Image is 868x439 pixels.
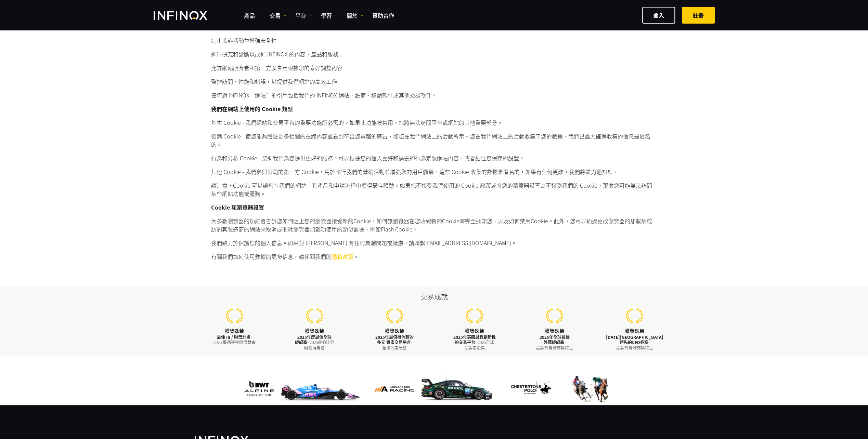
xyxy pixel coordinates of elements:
[195,292,674,302] h2: 交易成就
[211,36,657,44] li: 制止欺詐活動並增強安全性
[619,339,648,345] strong: 領先的CFD券商
[545,327,564,334] strong: 獲獎殊榮
[540,334,570,345] strong: 2025年全球最佳 外匯經紀商
[244,11,261,19] a: 產品
[321,11,338,19] a: 學習
[625,327,644,334] strong: 獲獎殊榮
[603,334,666,350] p: - 品牌評論雜誌獎得主
[211,154,657,162] li: 行為和分析 Cookie - 幫助我們為您提供更好的服務。可以根據您的個人喜好和過去的行為定製網站內容，或者記住您保存的設置。
[211,91,657,99] li: 任何對 INFINOX“網站”的引用包括我們的 INFINOX 網站、設備、移動軟件或其他交易軟件。
[211,203,657,211] p: Cookie 和瀏覽器設置
[270,11,287,19] a: 交易
[363,334,426,350] p: - 全球商業展望
[347,11,364,19] a: 關於
[211,168,657,176] li: 其他 Cookie - 我們參與公司的第三方 Cookie，用於執行我們的營銷活動並增強您的用戶體驗。這些 Cookie 收集的數據是匿名的，如果有任何更改，我們將盡力通知您。
[211,252,657,261] li: 有關我們如何使用數據的更多信息，請參閱我們的 。
[682,7,715,24] a: 註冊
[225,327,244,334] strong: 獲獎殊榮
[211,181,657,198] li: 請注意，Cookie 可以讓您在我們的網站、其產品和申請流程中獲得最佳體驗。如果您不接受我們使用的 Cookie 政策或將您的瀏覽器設置為不接受我們的 Cookie，那麼您可能無法訪問某些網站功...
[211,77,657,85] li: 監控訪問、性能和錯誤，以提供我們網站的高效工作
[453,334,496,345] strong: 2025年英國最具創新性 的交易平台
[642,7,675,24] a: 登入
[375,334,414,340] strong: 2025年最值得信賴的
[297,334,332,340] strong: 2025年度最佳全球
[377,339,411,345] strong: 多元 資產交易平台
[154,11,223,20] a: INFINOX Logo
[295,11,312,19] a: 平台
[465,327,484,334] strong: 獲獎殊榮
[217,334,250,340] strong: 最佳 IB / 聯盟計畫
[211,132,657,148] li: 營銷 Cookie - 使您能夠體驗更多相關的在線內容並看到符合您興趣的廣告，如您在我們網站上的活動所示。您在我們網站上的活動收集了您的數據，我們已盡力確保收集的信息是匿名的。
[425,239,511,247] a: [EMAIL_ADDRESS][DOMAIN_NAME]
[211,105,657,113] p: 我們在網站上使用的 Cookie 類型
[203,334,266,345] p: - 2025 墨西哥金融博覽會
[211,118,657,127] li: 基本 Cookie - 我們網站和交易平台的重要功能所必需的。如果此功能被禁用，您將無法訪問平台或網站的其他重要部分。
[211,217,657,233] li: 大多數瀏覽器的功能會告訴您如何阻止您的瀏覽器接受新的Cookie，如何讓瀏覽器在您收到新的Cookie時完全通知您，以及如何禁用Cookie。此外，您可以通過更改瀏覽器的加載項或訪問其製造商的網...
[606,334,663,340] strong: [DATE][GEOGRAPHIC_DATA]
[332,252,353,261] a: 隱私政策
[372,11,394,19] a: 贊助合作
[385,327,404,334] strong: 獲獎殊榮
[443,334,506,350] p: - 2025全球 品牌前沿獎
[211,50,657,58] li: 進行研究和診斷以改進 INFINOX 的內容、產品和服務
[211,64,657,72] li: 允許網站所有者和第三方廣告商根據您的喜好調整內容
[523,334,586,350] p: - 品牌評論雜誌獎得主
[305,327,324,334] strong: 獲獎殊榮
[283,334,346,350] p: - 2025哥倫比亞 財經博覽會
[211,239,657,247] li: 我們致力於保護您的個人信息。如果對 [PERSON_NAME] 有任何具體問題或疑慮，請聯繫 。
[295,339,307,345] strong: 經紀商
